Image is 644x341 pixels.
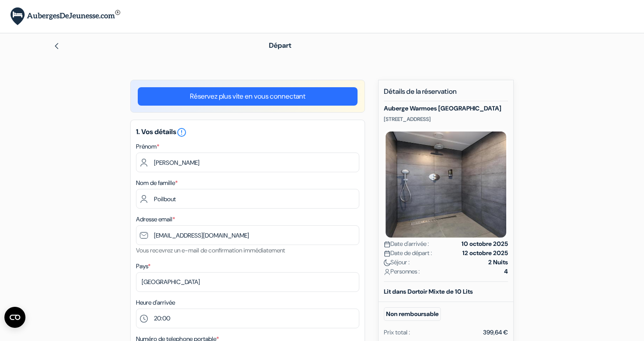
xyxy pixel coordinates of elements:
[136,262,150,271] label: Pays
[384,239,429,249] span: Date d'arrivée :
[384,241,390,248] img: calendar.svg
[136,225,359,245] input: Entrer adresse e-mail
[384,105,508,112] h5: Auberge Warmoes [GEOGRAPHIC_DATA]
[53,43,60,50] img: left_arrow.svg
[384,250,390,257] img: calendar.svg
[136,153,359,172] input: Entrez votre prénom
[136,246,285,254] small: Vous recevrez un e-mail de confirmation immédiatement
[384,288,473,295] b: Lit dans Dortoir Mixte de 10 Lits
[136,142,159,151] label: Prénom
[384,249,432,258] span: Date de départ :
[384,307,441,321] small: Non remboursable
[384,259,390,266] img: moon.svg
[384,87,508,101] h5: Détails de la réservation
[11,7,120,25] img: AubergesDeJeunesse.com
[269,41,291,50] span: Départ
[138,87,358,106] a: Réservez plus vite en vous connectant
[384,116,508,123] p: [STREET_ADDRESS]
[504,267,508,276] strong: 4
[462,249,508,258] strong: 12 octobre 2025
[384,258,410,267] span: Séjour :
[136,178,178,188] label: Nom de famille
[176,127,187,136] a: error_outline
[384,267,420,276] span: Personnes :
[136,298,175,307] label: Heure d'arrivée
[136,215,175,224] label: Adresse email
[136,127,359,138] h5: 1. Vos détails
[136,189,359,209] input: Entrer le nom de famille
[384,328,410,337] div: Prix total :
[176,127,187,138] i: error_outline
[4,307,25,328] button: Ouvrir le widget CMP
[462,239,508,249] strong: 10 octobre 2025
[488,258,508,267] strong: 2 Nuits
[483,328,508,337] div: 399,64 €
[384,269,390,275] img: user_icon.svg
